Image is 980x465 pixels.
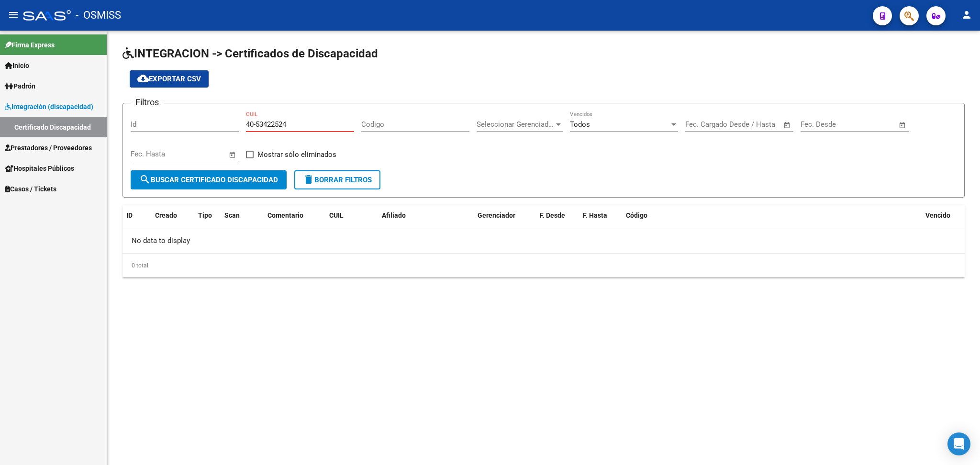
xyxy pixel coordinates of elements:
span: F. Hasta [583,211,607,219]
span: Casos / Tickets [5,184,56,194]
div: Open Intercom Messenger [947,432,970,455]
span: Seleccionar Gerenciador [477,120,554,129]
datatable-header-cell: F. Desde [536,205,579,226]
input: Fecha fin [178,150,224,158]
span: Prestadores / Proveedores [5,143,92,153]
span: Mostrar sólo eliminados [257,149,336,160]
span: Creado [155,211,177,219]
datatable-header-cell: CUIL [325,205,378,226]
mat-icon: delete [303,174,314,185]
span: Gerenciador [478,211,515,219]
span: INTEGRACION -> Certificados de Discapacidad [122,47,378,60]
span: Tipo [198,211,212,219]
span: Exportar CSV [137,75,201,83]
datatable-header-cell: Código [622,205,922,226]
datatable-header-cell: Tipo [194,205,221,226]
datatable-header-cell: ID [122,205,151,226]
span: Código [626,211,647,219]
span: Afiliado [382,211,406,219]
span: - OSMISS [76,5,121,26]
mat-icon: menu [8,9,19,21]
div: 0 total [122,254,965,277]
datatable-header-cell: Scan [221,205,264,226]
datatable-header-cell: Comentario [264,205,312,226]
span: Comentario [267,211,303,219]
input: Fecha fin [848,120,894,129]
span: Scan [224,211,240,219]
datatable-header-cell: Afiliado [378,205,474,226]
span: Padrón [5,81,35,91]
span: Todos [570,120,590,129]
input: Fecha inicio [685,120,724,129]
span: Firma Express [5,40,55,50]
datatable-header-cell: Gerenciador [474,205,536,226]
span: Inicio [5,60,29,71]
span: Buscar Certificado Discapacidad [139,176,278,184]
button: Borrar Filtros [294,170,380,189]
span: Hospitales Públicos [5,163,74,174]
button: Buscar Certificado Discapacidad [131,170,287,189]
div: No data to display [122,229,965,253]
mat-icon: search [139,174,151,185]
datatable-header-cell: Vencido [922,205,965,226]
mat-icon: cloud_download [137,73,149,84]
button: Exportar CSV [130,70,209,88]
input: Fecha inicio [801,120,839,129]
button: Open calendar [897,120,908,131]
mat-icon: person [961,9,972,21]
span: CUIL [329,211,344,219]
span: F. Desde [540,211,565,219]
button: Open calendar [227,149,238,160]
span: Borrar Filtros [303,176,372,184]
h3: Filtros [131,96,164,109]
datatable-header-cell: Creado [151,205,194,226]
span: Vencido [925,211,950,219]
input: Fecha inicio [131,150,169,158]
datatable-header-cell: F. Hasta [579,205,622,226]
button: Open calendar [782,120,793,131]
span: ID [126,211,133,219]
input: Fecha fin [733,120,779,129]
span: Integración (discapacidad) [5,101,93,112]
